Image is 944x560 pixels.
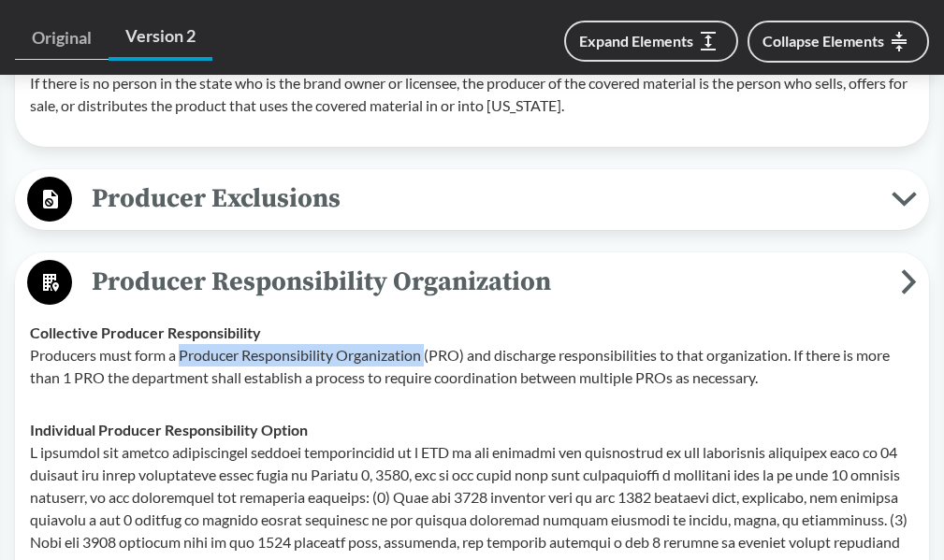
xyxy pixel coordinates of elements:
p: If there is no person in the state who is the brand owner or licensee, the producer of the covere... [30,72,914,117]
button: Producer Responsibility Organization [22,259,922,307]
button: Collapse Elements [748,21,929,63]
button: Expand Elements [564,21,738,62]
a: Version 2 [109,15,212,61]
strong: Collective Producer Responsibility [30,323,261,341]
a: Original [15,17,109,60]
span: Producer Responsibility Organization [72,261,901,303]
button: Producer Exclusions [22,176,922,223]
span: Producer Exclusions [72,178,892,220]
strong: Individual Producer Responsibility Option [30,421,308,438]
p: Producers must form a Producer Responsibility Organization (PRO) and discharge responsibilities t... [30,344,914,389]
